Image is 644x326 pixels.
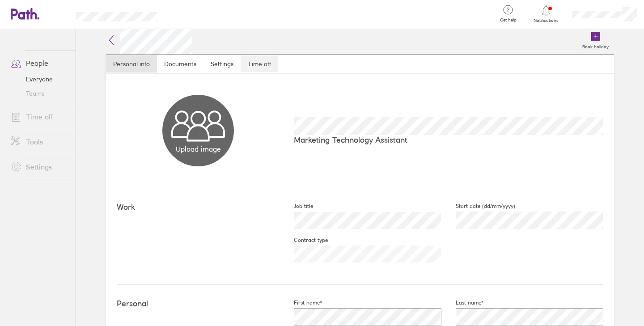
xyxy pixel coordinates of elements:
label: Start date (dd/mm/yyyy) [441,203,515,210]
span: Get help [494,17,523,23]
a: Book holiday [577,26,614,55]
a: Time off [4,108,76,126]
a: Time off [241,55,278,73]
a: Teams [4,86,76,101]
a: Everyone [4,72,76,86]
h4: Work [117,203,280,212]
a: Settings [203,55,241,73]
a: Notifications [532,4,561,23]
a: Settings [4,158,76,176]
span: Notifications [532,18,561,23]
a: Tools [4,133,76,151]
a: People [4,54,76,72]
h4: Personal [117,299,280,309]
p: Marketing Technology Assistant [294,135,603,144]
label: Job title [280,203,313,210]
label: First name* [280,299,322,306]
label: Contract type [280,237,328,244]
label: Book holiday [577,42,614,50]
a: Personal info [106,55,157,73]
label: Last name* [441,299,483,306]
a: Documents [157,55,203,73]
